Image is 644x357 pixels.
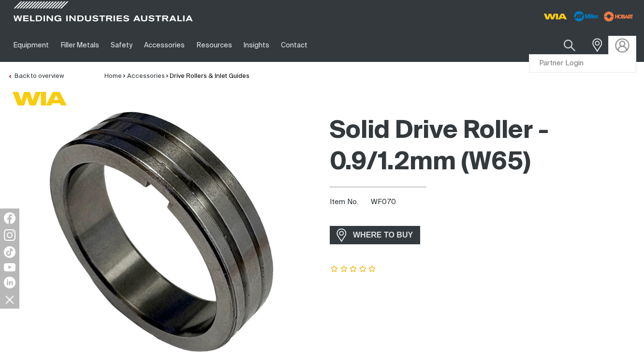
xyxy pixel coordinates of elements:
[275,29,313,62] a: Contact
[553,34,586,57] button: Search products
[541,34,586,57] input: Product name or item number...
[4,229,15,241] img: Instagram
[601,9,636,24] img: miller
[4,212,15,224] img: Facebook
[4,263,15,271] img: YouTube
[371,198,396,206] span: WF070
[138,29,190,62] a: Accessories
[104,72,249,81] nav: Breadcrumb
[55,29,104,62] a: Filler Metals
[529,55,636,73] a: Partner Login
[347,227,419,243] span: WHERE TO BUY
[191,29,238,62] a: Resources
[170,73,249,79] a: Drive Rollers & Inlet Guides
[4,277,15,288] img: LinkedIn
[40,111,282,353] img: Drive Roller - 0.9/1.2mm (W65) Solid 'V' Groove
[104,73,122,79] a: Home
[127,73,165,79] a: Accessories
[330,226,420,244] a: WHERE TO BUY
[8,73,64,79] a: Back to overview
[4,246,15,258] img: TikTok
[8,29,55,62] a: Equipment
[8,29,479,62] nav: Main
[330,197,369,208] span: Item No.
[330,266,377,273] span: Rating: {0}
[238,29,275,62] a: Insights
[330,116,636,178] h1: Solid Drive Roller - 0.9/1.2mm (W65)
[1,291,18,308] img: hide socials
[105,29,138,62] a: Safety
